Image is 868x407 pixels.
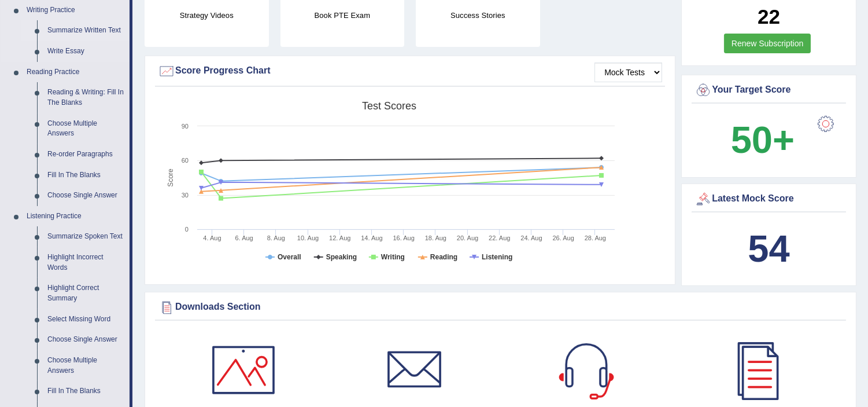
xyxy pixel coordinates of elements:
a: Choose Single Answer [42,185,130,206]
tspan: 28. Aug [585,234,606,241]
a: Listening Practice [21,206,130,227]
tspan: 10. Aug [297,234,319,241]
h4: Strategy Videos [145,9,269,21]
div: Score Progress Chart [158,63,662,80]
a: Highlight Incorrect Words [42,247,130,278]
div: Your Target Score [695,82,843,99]
text: 60 [182,157,189,164]
a: Summarize Written Text [42,20,130,41]
tspan: Reading [430,253,457,261]
a: Summarize Spoken Text [42,226,130,247]
tspan: Score [167,168,175,187]
a: Reading Practice [21,62,130,83]
tspan: 6. Aug [235,234,253,241]
a: Write Essay [42,41,130,62]
a: Fill In The Blanks [42,165,130,186]
tspan: Writing [381,253,405,261]
a: Fill In The Blanks [42,381,130,402]
h4: Book PTE Exam [280,9,405,21]
tspan: Overall [278,253,301,261]
a: Highlight Correct Summary [42,278,130,309]
tspan: 20. Aug [457,234,478,241]
text: 30 [182,192,189,199]
b: 50+ [731,119,795,161]
tspan: 8. Aug [267,234,285,241]
tspan: 12. Aug [329,234,350,241]
a: Choose Multiple Answers [42,113,130,144]
tspan: 14. Aug [361,234,382,241]
div: Latest Mock Score [695,190,843,208]
b: 54 [748,228,789,270]
tspan: 26. Aug [553,234,574,241]
h4: Success Stories [416,9,540,21]
text: 90 [182,123,189,130]
tspan: 24. Aug [520,234,542,241]
a: Renew Subscription [724,34,811,53]
a: Select Missing Word [42,309,130,330]
tspan: 4. Aug [203,234,221,241]
div: Downloads Section [158,299,843,316]
a: Choose Single Answer [42,329,130,350]
tspan: Test scores [362,100,416,112]
tspan: 16. Aug [393,234,415,241]
a: Re-order Paragraphs [42,144,130,165]
tspan: 22. Aug [489,234,510,241]
a: Reading & Writing: Fill In The Blanks [42,82,130,113]
tspan: Speaking [326,253,357,261]
text: 0 [185,226,189,233]
b: 22 [758,5,780,28]
tspan: Listening [482,253,512,261]
tspan: 18. Aug [425,234,446,241]
a: Choose Multiple Answers [42,350,130,381]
